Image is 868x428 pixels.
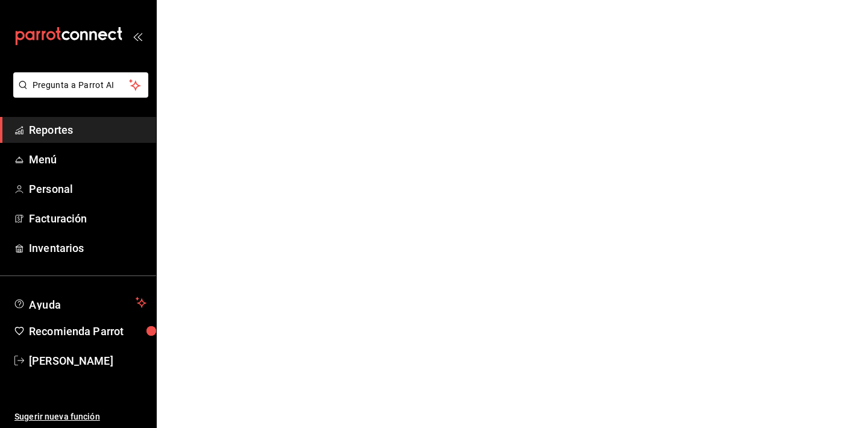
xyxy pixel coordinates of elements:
span: Reportes [29,122,146,138]
span: Recomienda Parrot [29,323,146,339]
button: Pregunta a Parrot AI [13,72,148,98]
span: [PERSON_NAME] [29,353,146,369]
span: Menú [29,151,146,168]
span: Ayuda [29,295,131,310]
span: Pregunta a Parrot AI [33,79,130,92]
a: Pregunta a Parrot AI [8,87,148,100]
span: Personal [29,181,146,197]
span: Facturación [29,210,146,227]
button: open_drawer_menu [133,31,142,41]
span: Sugerir nueva función [14,411,146,423]
span: Inventarios [29,240,146,256]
